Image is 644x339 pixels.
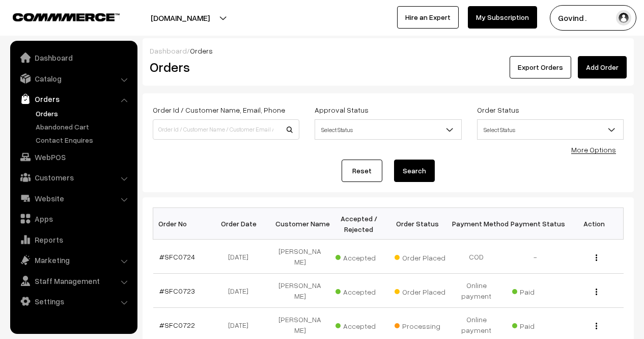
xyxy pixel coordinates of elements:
a: #SFC0722 [159,321,195,329]
button: Search [394,160,435,182]
label: Approval Status [315,105,369,115]
a: Reports [13,230,134,249]
a: Marketing [13,251,134,269]
th: Order No [153,208,212,240]
a: Add Order [578,56,627,79]
th: Accepted / Rejected [329,208,388,240]
a: COMMMERCE [13,10,102,22]
a: Orders [13,90,134,108]
span: Order Placed [395,284,445,297]
th: Action [565,208,624,240]
th: Order Status [388,208,447,240]
a: Staff Management [13,272,134,290]
a: Apps [13,210,134,228]
a: #SFC0724 [159,252,195,261]
th: Customer Name [271,208,330,240]
td: - [506,240,565,274]
span: Orders [190,46,213,55]
img: user [616,10,631,25]
span: Select Status [315,121,461,139]
button: Govind . [550,5,636,31]
span: Order Placed [395,250,445,263]
a: Reset [342,160,382,182]
td: [PERSON_NAME] [271,240,330,274]
td: Online payment [447,274,506,308]
td: COD [447,240,506,274]
h2: Orders [150,59,298,75]
div: / [150,45,627,56]
th: Order Date [212,208,271,240]
a: My Subscription [468,6,537,29]
span: Paid [512,318,563,331]
a: #SFC0723 [159,286,195,295]
td: [DATE] [212,274,271,308]
span: Select Status [478,121,623,139]
th: Payment Method [447,208,506,240]
span: Select Status [315,119,461,140]
a: Website [13,189,134,207]
a: Hire an Expert [397,6,459,29]
a: Contact Enquires [33,135,134,145]
span: Accepted [335,318,386,331]
span: Accepted [335,250,386,263]
a: Settings [13,292,134,310]
span: Processing [395,318,445,331]
img: Menu [596,323,597,329]
a: Abandoned Cart [33,121,134,132]
span: Paid [512,284,563,297]
button: [DOMAIN_NAME] [115,5,245,31]
label: Order Id / Customer Name, Email, Phone [153,105,285,115]
a: WebPOS [13,148,134,166]
a: More Options [571,145,616,154]
span: Accepted [335,284,386,297]
label: Order Status [477,105,519,115]
span: Select Status [477,119,624,140]
img: Menu [596,289,597,295]
img: COMMMERCE [13,13,120,21]
input: Order Id / Customer Name / Customer Email / Customer Phone [153,119,299,140]
a: Orders [33,108,134,119]
img: Menu [596,254,597,261]
a: Dashboard [13,48,134,67]
td: [PERSON_NAME] [271,274,330,308]
a: Customers [13,168,134,187]
td: [DATE] [212,240,271,274]
a: Catalog [13,69,134,88]
a: Dashboard [150,46,187,55]
th: Payment Status [506,208,565,240]
button: Export Orders [510,56,571,79]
